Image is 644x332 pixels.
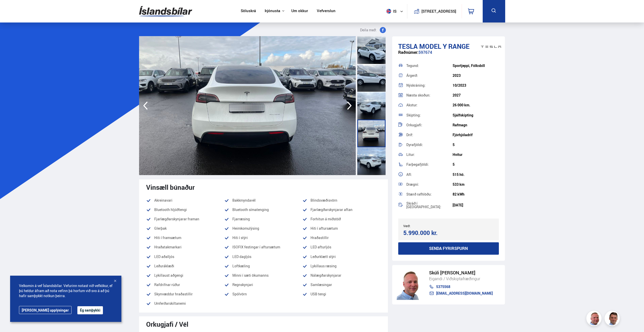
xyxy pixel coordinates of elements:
span: Model Y RANGE [419,42,470,51]
div: Næsta skoðun: [406,93,453,97]
img: svg+xml;base64,PHN2ZyB4bWxucz0iaHR0cDovL3d3dy53My5vcmcvMjAwMC9zdmciIHdpZHRoPSI1MTIiIGhlaWdodD0iNT... [386,9,391,14]
li: Fjarræsing [224,216,302,222]
li: Hiti í aftursætum [302,225,381,231]
a: Vefverslun [317,9,336,14]
button: Deila með: [358,27,388,33]
div: Rafmagn [453,123,499,127]
li: USB tengi [302,291,381,297]
div: Stærð rafhlöðu: [406,193,453,196]
li: LED aðalljós [146,254,224,260]
li: Leðuráklæði [146,263,224,269]
div: Hvítur [453,153,499,157]
div: Drægni: [406,183,453,186]
span: Deila með: [360,27,377,33]
div: 82 kWh [453,192,499,196]
div: Nýskráning: [406,84,453,87]
li: LED afturljós [302,244,381,250]
img: 3682861.jpeg [139,36,356,175]
li: Loftkæling [224,263,302,269]
div: 597674 [398,50,499,60]
li: Forhitun á miðstöð [302,216,381,222]
li: Bakkmyndavél [224,197,302,203]
li: Minni í sæti ökumanns [224,272,302,278]
li: Glerþak [146,225,224,231]
li: Nálægðarskynjarar [302,272,381,278]
div: Sportjeppi, Fólksbíll [453,64,499,68]
img: siFngHWaQ9KaOqBr.png [587,312,602,327]
li: LED dagljós [224,254,302,260]
li: ISOFIX festingar í aftursætum [224,244,302,250]
div: Verð: [403,224,449,228]
li: Rafdrifnar rúður [146,282,224,288]
div: Orkugjafi / Vél [146,320,381,328]
img: 3682862.jpeg [356,36,572,175]
span: Tesla [398,42,418,51]
div: Árgerð: [406,74,453,77]
div: 5.990.000 kr. [403,229,447,236]
div: Skúli [PERSON_NAME] [429,270,493,275]
div: [DATE] [453,203,499,207]
img: FbJEzSuNWCJXmdc-.webp [605,312,620,327]
span: Velkomin á vef Íslandsbílar. Vefurinn notast við vefkökur, ef þú heldur áfram að nota vefinn þá h... [19,283,113,298]
div: Tegund: [406,64,453,67]
a: [EMAIL_ADDRESS][DOMAIN_NAME] [429,291,493,295]
div: Drif: [406,133,453,137]
li: Skynvæddur hraðastillir [146,291,224,297]
li: Hiti í framsætum [146,235,224,241]
a: Söluskrá [241,9,256,14]
div: Sjálfskipting [453,113,499,117]
li: Lykillaus ræsing [302,263,381,269]
a: Um okkur [291,9,308,14]
div: Dyrafjöldi: [406,143,453,147]
button: Senda fyrirspurn [398,242,499,255]
img: brand logo [481,39,501,55]
li: Samlæsingar [302,282,381,288]
div: Farþegafjöldi: [406,163,453,166]
li: Regnskynjari [224,282,302,288]
a: [STREET_ADDRESS] [410,4,459,18]
div: 533 km [453,182,499,186]
li: Heimkomulýsing [224,225,302,231]
li: Akreinavari [146,197,224,203]
li: Spólvörn [224,291,302,297]
div: Skráð í [GEOGRAPHIC_DATA]: [406,202,453,209]
li: Lykillaust aðgengi [146,272,224,278]
li: Blindsvæðisvörn [302,197,381,203]
li: Hraðastillir [302,235,381,241]
div: 2023 [453,74,499,78]
div: Akstur: [406,103,453,107]
button: Þjónusta [265,9,280,13]
div: Litur: [406,153,453,156]
div: 2027 [453,93,499,97]
li: Fjarlægðarskynjarar framan [146,216,224,222]
div: 5 [453,143,499,147]
div: 5 [453,162,499,167]
div: Orkugjafi: [406,123,453,127]
button: Opna LiveChat spjallviðmót [4,2,19,17]
img: G0Ugv5HjCgRt.svg [139,3,192,19]
li: Hiti í stýri [224,235,302,241]
div: 10/2023 [453,83,499,87]
span: Raðnúmer: [398,50,418,55]
div: Fjórhjóladrif [453,133,499,137]
li: Umferðarskiltanemi [146,300,224,306]
div: Vinsæll búnaður [146,183,381,191]
a: 5375568 [429,285,493,289]
span: is [384,9,397,14]
button: [STREET_ADDRESS] [424,9,454,13]
a: [PERSON_NAME] upplýsingar [19,306,72,314]
div: Eigandi / Viðskiptafræðingur [429,275,493,282]
div: 26 000 km. [453,103,499,107]
li: Hraðatakmarkari [146,244,224,250]
div: Afl: [406,173,453,176]
li: Bluetooth hljóðtengi [146,207,224,213]
button: Ég samþykki [77,306,103,314]
li: Bluetooth símatenging [224,207,302,213]
button: is [384,4,407,19]
li: Fjarlægðarskynjarar aftan [302,207,381,213]
img: siFngHWaQ9KaOqBr.png [397,270,424,300]
div: 515 hö. [453,173,499,177]
li: Leðurklætt stýri [302,254,381,260]
div: Skipting: [406,113,453,117]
